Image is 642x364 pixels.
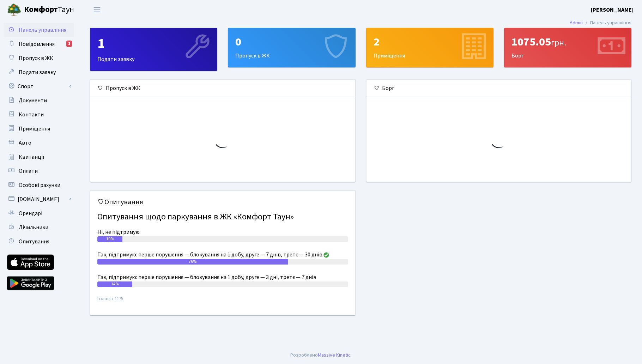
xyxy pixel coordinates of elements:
[19,167,38,175] span: Оплати
[97,228,348,236] div: Ні, не підтримую
[4,37,74,51] a: Повідомлення1
[7,3,21,17] img: logo.png
[97,259,288,265] div: 76%
[97,236,122,242] div: 10%
[4,164,74,178] a: Оплати
[4,235,74,249] a: Опитування
[97,273,348,281] div: Так, підтримую: перше порушення — блокування на 1 добу, друге — 3 дні, третє — 7 днів
[19,125,50,133] span: Приміщення
[24,4,58,15] b: Комфорт
[228,28,355,67] div: Пропуск в ЖК
[4,192,74,206] a: [DOMAIN_NAME]
[4,51,74,65] a: Пропуск в ЖК
[559,16,642,30] nav: breadcrumb
[4,150,74,164] a: Квитанції
[511,35,624,49] div: 1075.05
[19,181,60,189] span: Особові рахунки
[374,35,486,49] div: 2
[504,28,631,67] div: Борг
[367,28,493,67] div: Приміщення
[591,6,634,14] a: [PERSON_NAME]
[19,111,44,119] span: Контакти
[66,41,72,47] div: 1
[235,35,348,49] div: 0
[19,97,47,104] span: Документи
[90,28,217,71] div: Подати заявку
[583,19,631,27] li: Панель управління
[19,26,66,34] span: Панель управління
[4,93,74,108] a: Документи
[97,296,348,308] small: Голосів: 1175
[4,108,74,122] a: Контакти
[591,6,634,14] b: [PERSON_NAME]
[570,19,583,26] a: Admin
[24,4,74,16] span: Таун
[19,210,42,217] span: Орендарі
[97,35,210,52] div: 1
[366,28,493,67] a: 2Приміщення
[4,136,74,150] a: Авто
[551,37,566,49] span: грн.
[97,281,132,287] div: 14%
[88,4,106,16] button: Переключити навігацію
[19,139,31,147] span: Авто
[228,28,355,67] a: 0Пропуск в ЖК
[4,220,74,235] a: Лічильники
[97,198,348,206] h5: Опитування
[290,351,352,359] div: Розроблено .
[97,250,348,259] div: Так, підтримую: перше порушення — блокування на 1 добу, друге — 7 днів, третє — 30 днів.
[19,238,49,245] span: Опитування
[367,80,631,97] div: Борг
[19,54,53,62] span: Пропуск в ЖК
[4,206,74,220] a: Орендарі
[19,68,56,76] span: Подати заявку
[318,351,351,359] a: Massive Kinetic
[97,209,348,225] h4: Опитування щодо паркування в ЖК «Комфорт Таун»
[90,28,217,71] a: 1Подати заявку
[19,224,48,231] span: Лічильники
[4,65,74,79] a: Подати заявку
[4,122,74,136] a: Приміщення
[19,153,44,161] span: Квитанції
[90,80,355,97] div: Пропуск в ЖК
[19,40,55,48] span: Повідомлення
[4,23,74,37] a: Панель управління
[4,178,74,192] a: Особові рахунки
[4,79,74,93] a: Спорт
